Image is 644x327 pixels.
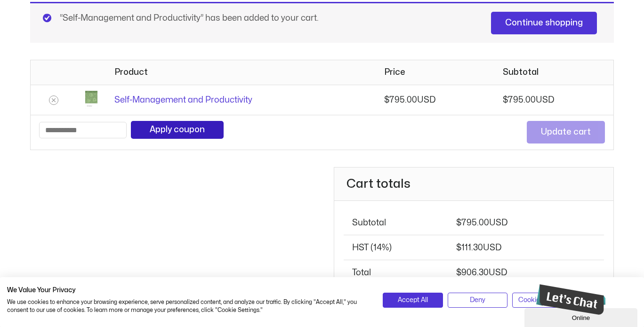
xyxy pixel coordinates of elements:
[344,235,448,260] th: HST (14%)
[384,96,417,104] bdi: 795.00
[456,244,461,252] span: $
[491,12,597,34] a: Continue shopping
[49,96,58,105] a: Remove Self-Management and Productivity from cart
[456,219,489,227] bdi: 795.00
[448,293,508,308] button: Deny all cookies
[114,96,252,104] a: Self-Management and Productivity
[456,244,501,252] span: 111.30
[470,295,485,305] span: Deny
[30,2,614,43] div: “Self-Management and Productivity” has been added to your cart.
[4,4,77,34] img: Chat attention grabber
[7,286,369,295] h2: We Value Your Privacy
[376,60,494,85] th: Price
[503,96,508,104] span: $
[106,60,376,85] th: Product
[527,121,605,144] button: Update cart
[512,293,572,308] button: Adjust cookie preferences
[532,280,605,319] iframe: chat widget
[398,295,428,305] span: Accept All
[334,167,613,201] h2: Cart totals
[7,298,369,314] p: We use cookies to enhance your browsing experience, serve personalized content, and analyze our t...
[494,60,613,85] th: Subtotal
[524,306,639,327] iframe: chat widget
[131,121,224,139] button: Apply coupon
[503,96,536,104] bdi: 795.00
[456,219,461,227] span: $
[518,295,566,305] span: Cookie Settings
[85,91,98,109] img: Self-Management and Productivity
[344,210,448,235] th: Subtotal
[344,260,448,285] th: Total
[383,293,443,308] button: Accept all cookies
[384,96,389,104] span: $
